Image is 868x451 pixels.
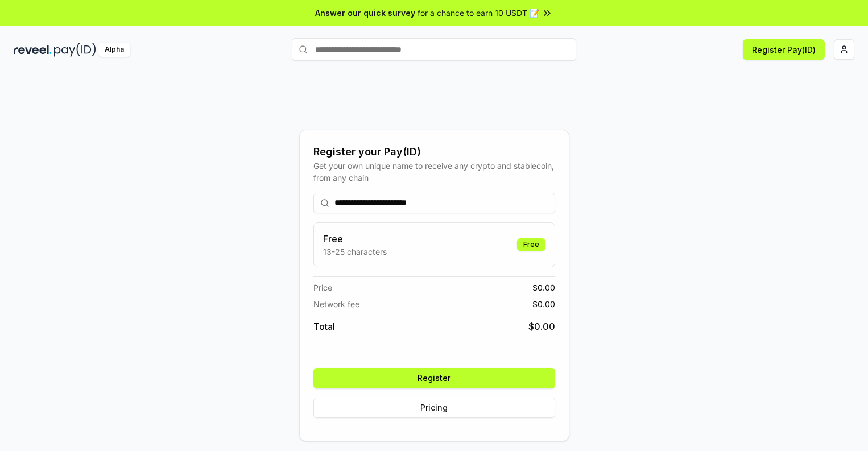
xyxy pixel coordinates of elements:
[313,398,555,418] button: Pricing
[532,282,555,293] span: $ 0.00
[313,368,555,388] button: Register
[528,320,555,333] span: $ 0.00
[313,160,555,184] div: Get your own unique name to receive any crypto and stablecoin, from any chain
[517,238,545,251] div: Free
[54,43,96,57] img: pay_id
[313,298,359,310] span: Network fee
[532,298,555,310] span: $ 0.00
[323,232,387,246] h3: Free
[98,43,130,57] div: Alpha
[743,39,825,60] button: Register Pay(ID)
[313,144,555,160] div: Register your Pay(ID)
[323,246,387,258] p: 13-25 characters
[313,320,335,333] span: Total
[418,7,539,19] span: for a chance to earn 10 USDT 📝
[315,7,415,19] span: Answer our quick survey
[313,282,332,293] span: Price
[14,43,52,57] img: reveel_dark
